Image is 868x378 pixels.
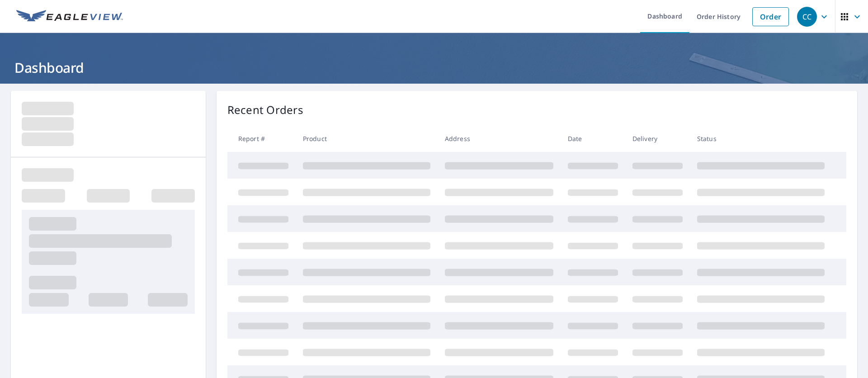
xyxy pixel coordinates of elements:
[11,58,857,77] h1: Dashboard
[690,125,832,152] th: Status
[752,7,789,26] a: Order
[227,125,296,152] th: Report #
[296,125,438,152] th: Product
[797,7,817,27] div: CC
[438,125,561,152] th: Address
[227,102,303,118] p: Recent Orders
[561,125,625,152] th: Date
[16,10,123,24] img: EV Logo
[625,125,690,152] th: Delivery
